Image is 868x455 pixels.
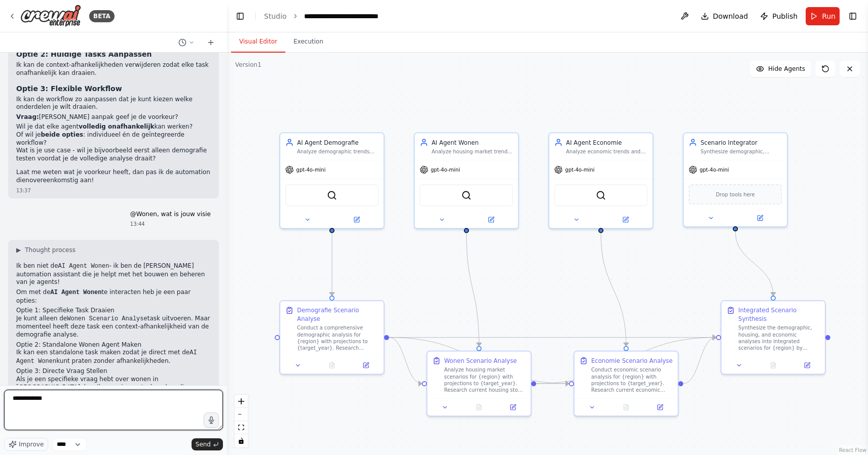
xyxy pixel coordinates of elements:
[16,84,211,94] h3: Optie 3: Flexible Workflow
[716,190,755,199] span: Drop tools here
[16,246,21,254] span: ▶
[297,306,379,323] div: Demografie Scenario Analyse
[536,380,569,388] g: Edge from 37563023-474d-43db-ba55-7edaead047cb to 93cd3c98-c32c-4ba2-8a2d-b934fe93eeab
[89,10,115,22] div: BETA
[700,148,782,155] div: Synthesize demographic, housing, and economic scenario analyses for {region} by {target_year} int...
[4,438,48,451] button: Improve
[16,96,211,111] p: Ik kan de workflow zo aanpassen dat je kunt kiezen welke onderdelen je wilt draaien.
[16,341,211,349] h2: Optie 2: Standalone Wonen Agent Maken
[596,190,606,200] img: SerperDevTool
[297,324,379,351] div: Conduct a comprehensive demographic analysis for {region} with projections to {target_year}. Rese...
[231,31,285,53] button: Visual Editor
[130,220,211,228] div: 13:44
[264,12,287,20] a: Studio
[713,11,748,21] span: Download
[772,11,798,21] span: Publish
[16,262,211,286] p: Ik ben niet de - ik ben de [PERSON_NAME] automation assistant die je helpt met het bouwen en behe...
[389,333,422,388] g: Edge from aba7898d-bb2f-4564-8ede-55a8418030fd to 37563023-474d-43db-ba55-7edaead047cb
[846,9,860,23] button: Show right sidebar
[683,133,788,227] div: Scenario IntegratorSynthesize demographic, housing, and economic scenario analyses for {region} b...
[204,412,219,428] button: Click to speak your automation idea
[79,123,154,130] strong: volledig onafhankelijk
[352,360,381,370] button: Open in side panel
[41,131,84,138] strong: beide opties
[750,61,811,77] button: Hide Agents
[279,133,384,229] div: AI Agent DemografieAnalyze demographic trends and scenarios for {region} by {target_year}, focusi...
[51,289,102,296] code: AI Agent Wonen
[20,5,81,27] img: Logo
[822,11,836,21] span: Run
[806,7,840,25] button: Run
[444,366,526,393] div: Analyze housing market scenarios for {region} with projections to {target_year}. Research current...
[314,360,350,370] button: No output available
[602,215,650,225] button: Open in side panel
[444,356,517,365] div: Wonen Scenario Analyse
[839,447,866,453] a: React Flow attribution
[328,233,336,296] g: Edge from c213d747-1800-4a9e-91ef-4a28490dc973 to aba7898d-bb2f-4564-8ede-55a8418030fd
[16,349,211,365] p: Ik kan een standalone task maken zodat je direct met de kunt praten zonder afhankelijkheden.
[700,167,729,173] span: gpt-4o-mini
[235,395,248,408] button: zoom in
[736,213,784,223] button: Open in side panel
[683,333,716,388] g: Edge from 93cd3c98-c32c-4ba2-8a2d-b934fe93eeab to 2832f6e5-a92c-4d98-b4a9-5693ee0ffd32
[792,360,821,370] button: Open in side panel
[646,402,674,412] button: Open in side panel
[130,211,211,219] p: @Wonen, wat is jouw visie
[738,324,820,351] div: Synthesize the demographic, housing, and economic analyses into integrated scenarios for {region}...
[16,61,211,77] p: Ik kan de context-afhankelijkheden verwijderen zodat elke task onafhankelijk kan draaien.
[16,187,211,194] div: 13:37
[697,7,752,25] button: Download
[16,123,211,131] li: Wil je dat elke agent kan werken?
[235,395,248,447] div: React Flow controls
[67,315,147,322] code: Wonen Scenario Analyse
[756,7,802,25] button: Publish
[333,215,381,225] button: Open in side panel
[499,402,527,412] button: Open in side panel
[432,138,513,147] div: AI Agent Wonen
[16,147,211,162] li: Wat is je use case - wil je bijvoorbeeld eerst alleen demografie testen voordat je de volledige a...
[16,367,211,376] h2: Optie 3: Directe Vraag Stellen
[432,148,513,155] div: Analyze housing market trends and scenarios for {region} by {target_year}, examining housing dema...
[16,131,211,147] li: Of wil je : individueel én de geïntegreerde workflow?
[279,300,384,375] div: Demografie Scenario AnalyseConduct a comprehensive demographic analysis for {region} with project...
[731,231,777,296] g: Edge from 401f5a77-bc02-44ba-a524-76cd3df48944 to 2832f6e5-a92c-4d98-b4a9-5693ee0ffd32
[264,11,410,21] nav: breadcrumb
[16,169,211,184] p: Laat me weten wat je voorkeur heeft, dan pas ik de automation dienovereenkomstig aan!
[196,440,211,448] span: Send
[235,434,248,447] button: toggle interactivity
[235,61,261,69] div: Version 1
[574,351,678,417] div: Economie Scenario AnalyseConduct economic scenario analysis for {region} with projections to {tar...
[297,138,379,147] div: AI Agent Demografie
[16,113,211,121] p: [PERSON_NAME] aanpak geef je de voorkeur?
[16,113,39,120] strong: Vraag:
[467,215,515,225] button: Open in side panel
[235,421,248,434] button: fit view
[768,65,805,73] span: Hide Agents
[608,402,644,412] button: No output available
[285,31,331,53] button: Execution
[16,246,76,254] button: ▶Thought process
[16,49,211,59] h3: Optie 2: Huidige Tasks Aanpassen
[597,233,630,346] g: Edge from d9ae453c-f7dc-49e0-907b-24f1f431f029 to 93cd3c98-c32c-4ba2-8a2d-b934fe93eeab
[461,402,497,412] button: No output available
[756,360,791,370] button: No output available
[462,190,472,200] img: SerperDevTool
[296,167,326,173] span: gpt-4o-mini
[431,167,460,173] span: gpt-4o-mini
[462,233,483,346] g: Edge from 6863c9db-2578-4a9b-ad2f-6155100aa3f5 to 37563023-474d-43db-ba55-7edaead047cb
[566,148,648,155] div: Analyze economic trends and scenarios for {region} by {target_year}, focusing on economic growth,...
[16,307,211,315] h2: Optie 1: Specifieke Task Draaien
[566,138,648,147] div: AI Agent Economie
[591,356,673,365] div: Economie Scenario Analyse
[700,138,782,147] div: Scenario Integrator
[427,351,532,417] div: Wonen Scenario AnalyseAnalyze housing market scenarios for {region} with projections to {target_y...
[235,408,248,421] button: zoom out
[58,263,109,270] code: AI Agent Wonen
[389,333,716,342] g: Edge from aba7898d-bb2f-4564-8ede-55a8418030fd to 2832f6e5-a92c-4d98-b4a9-5693ee0ffd32
[203,36,219,49] button: Start a new chat
[548,133,653,229] div: AI Agent EconomieAnalyze economic trends and scenarios for {region} by {target_year}, focusing on...
[174,36,199,49] button: Switch to previous chat
[297,148,379,155] div: Analyze demographic trends and scenarios for {region} by {target_year}, focusing on population gr...
[16,349,197,365] code: AI Agent Wonen
[565,167,594,173] span: gpt-4o-mini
